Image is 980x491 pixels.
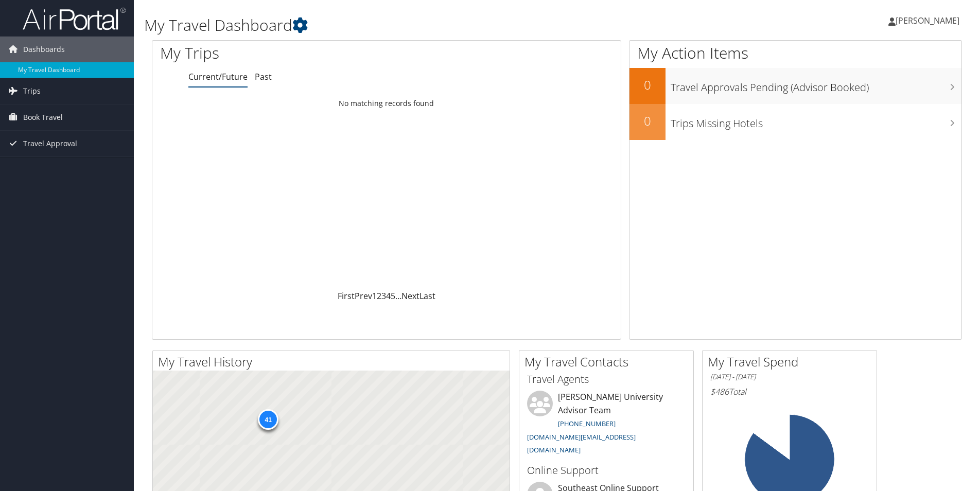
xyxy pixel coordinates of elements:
h2: My Travel History [158,353,510,371]
h1: My Travel Dashboard [144,14,694,36]
h2: My Travel Spend [708,353,877,371]
h1: My Action Items [629,42,961,64]
h2: My Travel Contacts [524,353,693,371]
span: Dashboards [23,37,65,62]
a: 2 [377,290,381,302]
h3: Travel Approvals Pending (Advisor Booked) [671,75,961,95]
a: 3 [381,290,386,302]
a: [DOMAIN_NAME][EMAIL_ADDRESS][DOMAIN_NAME] [527,432,636,455]
li: [PERSON_NAME] University Advisor Team [522,391,691,459]
span: Book Travel [23,104,63,130]
div: 41 [258,409,278,430]
a: 0Travel Approvals Pending (Advisor Booked) [629,68,961,104]
span: Travel Approval [23,131,77,156]
h6: [DATE] - [DATE] [710,372,869,382]
h3: Travel Agents [527,372,686,387]
h2: 0 [629,112,666,130]
h3: Trips Missing Hotels [671,111,961,131]
a: 4 [386,290,391,302]
a: [PHONE_NUMBER] [558,419,616,428]
a: Prev [355,290,372,302]
span: … [395,290,401,302]
a: Current/Future [188,71,248,82]
a: [PERSON_NAME] [888,5,970,36]
span: Trips [23,78,41,104]
h6: Total [710,386,869,397]
a: First [338,290,355,302]
span: $486 [710,386,729,397]
h3: Online Support [527,463,686,478]
h2: 0 [629,76,666,94]
a: 1 [372,290,377,302]
img: airportal-logo.png [23,7,126,31]
a: Next [401,290,419,302]
a: Last [419,290,435,302]
a: Past [255,71,272,82]
a: 0Trips Missing Hotels [629,104,961,140]
span: [PERSON_NAME] [896,15,959,26]
td: No matching records found [152,94,621,113]
a: 5 [391,290,395,302]
h1: My Trips [160,42,418,64]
